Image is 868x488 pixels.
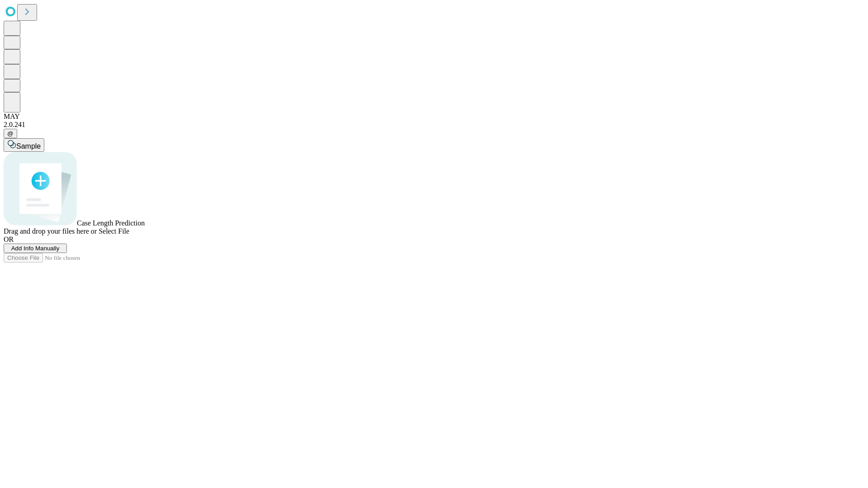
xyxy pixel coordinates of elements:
span: @ [7,130,14,137]
span: Drag and drop your files here or [4,227,97,235]
div: MAY [4,113,864,121]
div: 2.0.241 [4,121,864,129]
span: Select File [99,227,129,235]
span: Case Length Prediction [77,219,145,227]
button: @ [4,129,17,138]
button: Sample [4,138,44,152]
span: Add Info Manually [11,245,60,252]
span: Sample [16,142,41,150]
button: Add Info Manually [4,244,67,253]
span: OR [4,235,14,243]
